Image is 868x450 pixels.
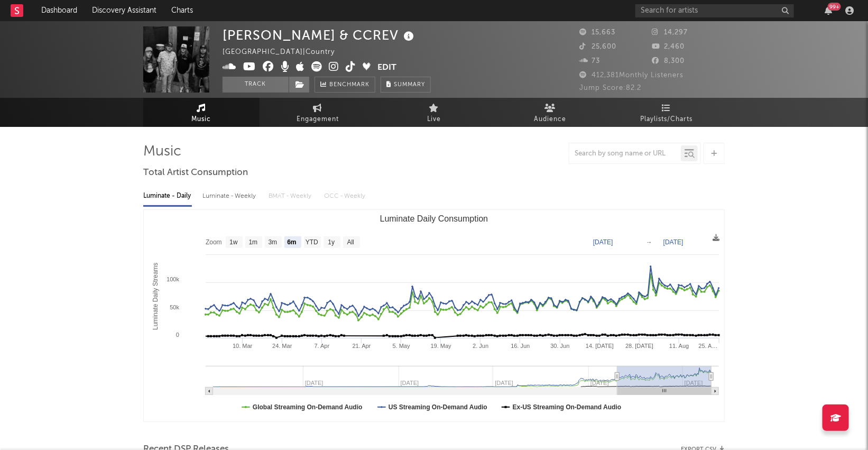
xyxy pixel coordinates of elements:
[223,77,289,93] button: Track
[260,98,376,127] a: Engagement
[625,343,653,349] text: 28. [DATE]
[287,239,296,246] text: 6m
[511,343,530,349] text: 16. Jun
[427,113,441,126] span: Live
[492,98,608,127] a: Audience
[646,238,652,246] text: →
[223,26,417,44] div: [PERSON_NAME] & CCREV
[579,58,600,65] span: 73
[579,29,615,36] span: 15,663
[167,276,179,282] text: 100k
[377,61,396,75] button: Edit
[229,239,238,246] text: 1w
[347,239,354,246] text: All
[249,239,258,246] text: 1m
[144,210,724,421] svg: Luminate Daily Consumption
[513,403,622,411] text: Ex-US Streaming On-Demand Audio
[223,46,347,59] div: [GEOGRAPHIC_DATA] | Country
[381,77,431,93] button: Summary
[233,343,253,349] text: 10. Mar
[663,238,684,246] text: [DATE]
[253,403,363,411] text: Global Streaming On-Demand Audio
[652,58,685,65] span: 8,300
[315,77,375,93] a: Benchmark
[828,3,841,11] div: 99 +
[269,239,278,246] text: 3m
[376,98,492,127] a: Live
[641,113,693,126] span: Playlists/Charts
[579,72,684,79] span: 412,381 Monthly Listeners
[380,214,488,223] text: Luminate Daily Consumption
[297,113,339,126] span: Engagement
[393,343,411,349] text: 5. May
[306,239,318,246] text: YTD
[586,343,614,349] text: 14. [DATE]
[825,6,832,15] button: 99+
[473,343,488,349] text: 2. Jun
[699,343,718,349] text: 25. A…
[579,43,616,50] span: 25,600
[652,43,685,50] span: 2,460
[669,343,689,349] text: 11. Aug
[652,29,688,36] span: 14,297
[389,403,487,411] text: US Streaming On-Demand Audio
[170,304,179,310] text: 50k
[315,343,330,349] text: 7. Apr
[152,263,159,330] text: Luminate Daily Streams
[353,343,371,349] text: 21. Apr
[635,4,794,17] input: Search for artists
[394,82,425,88] span: Summary
[272,343,292,349] text: 24. Mar
[551,343,570,349] text: 30. Jun
[176,332,179,338] text: 0
[329,79,370,91] span: Benchmark
[206,239,222,246] text: Zoom
[534,113,567,126] span: Audience
[143,98,260,127] a: Music
[431,343,452,349] text: 19. May
[569,150,681,158] input: Search by song name or URL
[192,113,211,126] span: Music
[608,98,725,127] a: Playlists/Charts
[202,187,258,205] div: Luminate - Weekly
[579,85,641,91] span: Jump Score: 82.2
[593,238,613,246] text: [DATE]
[328,239,335,246] text: 1y
[143,187,192,205] div: Luminate - Daily
[143,167,248,179] span: Total Artist Consumption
